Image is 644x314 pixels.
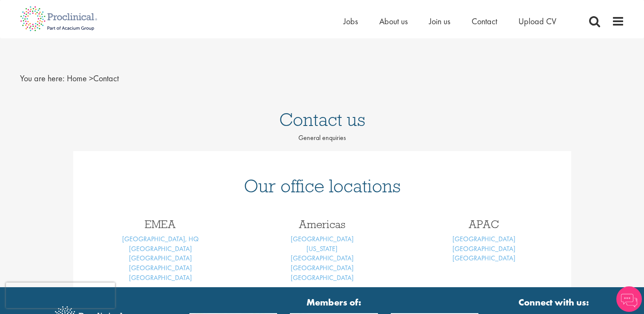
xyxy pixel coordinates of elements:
a: breadcrumb link to Home [67,73,87,84]
a: [GEOGRAPHIC_DATA] [291,263,354,272]
h3: EMEA [86,219,235,230]
a: [US_STATE] [306,244,338,253]
a: [GEOGRAPHIC_DATA] [452,234,515,243]
span: Contact [67,73,119,84]
a: [GEOGRAPHIC_DATA] [129,254,192,263]
a: [GEOGRAPHIC_DATA] [129,244,192,253]
h3: APAC [409,219,558,230]
a: [GEOGRAPHIC_DATA] [291,234,354,243]
a: Jobs [343,16,358,27]
a: [GEOGRAPHIC_DATA] [129,263,192,272]
a: Contact [472,16,497,27]
h3: Americas [248,219,397,230]
h1: Our office locations [86,177,558,195]
img: Chatbot [616,286,642,312]
span: You are here: [20,73,65,84]
iframe: reCAPTCHA [6,283,115,308]
a: Join us [429,16,450,27]
a: [GEOGRAPHIC_DATA] [452,254,515,263]
a: [GEOGRAPHIC_DATA] [129,273,192,282]
a: [GEOGRAPHIC_DATA] [452,244,515,253]
strong: Members of: [189,296,479,309]
strong: Connect with us: [518,296,591,309]
a: Upload CV [518,16,556,27]
span: > [89,73,93,84]
a: About us [379,16,408,27]
a: [GEOGRAPHIC_DATA] [291,273,354,282]
a: [GEOGRAPHIC_DATA], HQ [122,234,199,243]
a: [GEOGRAPHIC_DATA] [291,254,354,263]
